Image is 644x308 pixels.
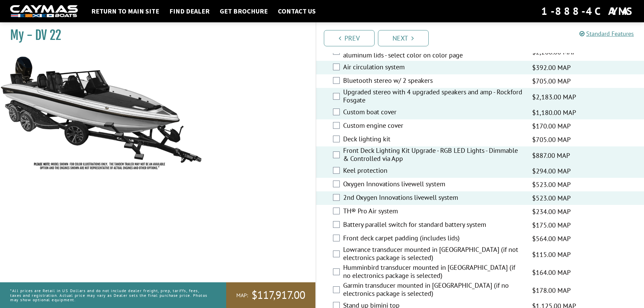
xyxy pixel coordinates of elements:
[532,267,571,278] span: $164.00 MAP
[343,63,524,73] label: Air circulation system
[532,92,576,102] span: $2,183.00 MAP
[343,245,524,263] label: Lowrance transducer mounted in [GEOGRAPHIC_DATA] (if not electronics package is selected)
[252,288,305,302] span: $117,917.00
[532,76,571,86] span: $705.00 MAP
[343,121,524,131] label: Custom engine cover
[88,7,163,16] a: Return to main site
[532,150,570,161] span: $887.00 MAP
[343,108,524,118] label: Custom boat cover
[532,63,571,73] span: $392.00 MAP
[532,234,571,244] span: $564.00 MAP
[541,4,634,19] div: 1-888-4CAYMAS
[226,282,315,308] a: MAP:$117,917.00
[532,121,571,131] span: $170.00 MAP
[343,263,524,281] label: Humminbird transducer mounted in [GEOGRAPHIC_DATA] (if no electronics package is selected)
[275,7,319,16] a: Contact Us
[343,166,524,176] label: Keel protection
[10,5,78,18] img: white-logo-c9c8dbefe5ff5ceceb0f0178aa75bf4bb51f6bca0971e226c86eb53dfe498488.png
[532,220,571,230] span: $175.00 MAP
[532,285,571,295] span: $178.00 MAP
[10,28,299,43] h1: My - DV 22
[532,193,571,203] span: $523.00 MAP
[532,166,571,176] span: $294.00 MAP
[343,76,524,86] label: Bluetooth stereo w/ 2 speakers
[236,292,248,299] span: MAP:
[324,30,375,46] a: Prev
[166,7,213,16] a: Find Dealer
[343,193,524,203] label: 2nd Oxygen Innovations livewell system
[343,207,524,217] label: TH® Pro Air system
[343,135,524,145] label: Deck lighting kit
[378,30,429,46] a: Next
[343,180,524,190] label: Oxygen Innovations livewell system
[532,207,571,217] span: $234.00 MAP
[343,234,524,244] label: Front deck carpet padding (includes lids)
[532,250,571,260] span: $115.00 MAP
[343,220,524,230] label: Battery parallel switch for standard battery system
[579,30,634,38] a: Standard Features
[216,7,271,16] a: Get Brochure
[532,180,571,190] span: $523.00 MAP
[343,88,524,106] label: Upgraded stereo with 4 upgraded speakers and amp - Rockford Fosgate
[10,285,211,305] p: *All prices are Retail in US Dollars and do not include dealer freight, prep, tariffs, fees, taxe...
[532,108,576,118] span: $1,180.00 MAP
[343,146,524,164] label: Front Deck Lighting Kit Upgrade - RGB LED Lights - Dimmable & Controlled via App
[532,135,571,145] span: $705.00 MAP
[343,281,524,299] label: Garmin transducer mounted in [GEOGRAPHIC_DATA] (if no electronics package is selected)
